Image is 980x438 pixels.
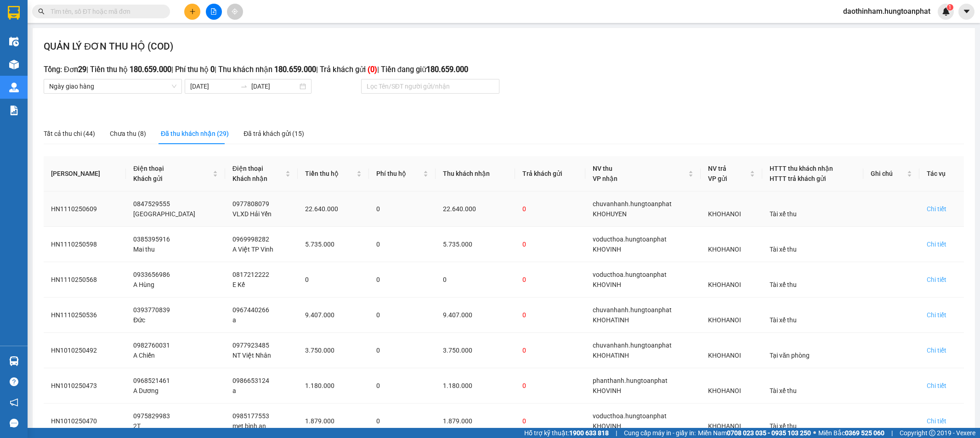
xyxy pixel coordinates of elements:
[593,412,667,420] span: voducthoa.hungtoanphat
[305,310,362,320] div: 9.407.000
[522,239,578,249] div: 0
[232,316,236,324] span: a
[133,387,159,394] span: A Dương
[522,204,578,214] div: 0
[210,65,215,74] b: 0
[593,422,621,430] span: KHOVINH
[244,129,304,139] div: Đã trả khách gửi (15)
[133,200,170,208] span: 0847529555
[8,6,20,20] img: logo-vxr
[232,246,273,253] span: A Việt TP Vinh
[871,168,906,179] span: Ghi chú
[770,316,797,324] span: Tài xế thu
[133,352,155,359] span: A Chiến
[232,306,269,314] span: 0967440266
[948,4,952,11] span: 1
[443,239,508,249] div: 5.735.000
[770,210,797,218] span: Tài xế thu
[927,204,946,214] div: Chi tiết đơn hàng
[305,204,362,214] div: 22.640.000
[770,352,810,359] span: Tại văn phòng
[51,6,159,17] input: Tìm tên, số ĐT hoặc mã đơn
[133,271,170,278] span: 0933656986
[133,236,170,243] span: 0385395916
[708,175,727,182] span: VP gửi
[206,4,222,20] button: file-add
[593,165,612,172] span: NV thu
[522,345,578,355] div: 0
[708,316,741,324] span: KHOHANOI
[232,342,269,349] span: 0977923485
[836,6,938,17] span: daothinham.hungtoanphat
[443,310,508,320] div: 9.407.000
[130,65,171,74] b: 180.659.000
[133,165,164,172] span: Điện thoại
[770,175,826,182] span: HTTT trả khách gửi
[274,65,316,74] b: 180.659.000
[708,246,741,253] span: KHOHANOI
[891,428,893,438] span: |
[305,275,362,285] div: 0
[9,356,19,366] img: warehouse-icon
[708,352,741,359] span: KHOHANOI
[426,65,468,74] b: 180.659.000
[436,156,515,191] th: Thu khách nhận
[522,275,578,285] div: 0
[184,4,200,20] button: plus
[9,60,19,69] img: warehouse-icon
[44,191,126,227] td: HN1110250609
[232,210,272,218] span: VLXD Hải Yến
[305,345,362,355] div: 3.750.000
[443,275,508,285] div: 0
[110,129,146,139] div: Chưa thu (8)
[927,381,946,391] div: Chi tiết đơn hàng
[210,8,217,15] span: file-add
[593,210,627,218] span: KHOHUYEN
[161,129,229,139] div: Đã thu khách nhận (29)
[44,129,95,139] div: Tất cả thu chi (44)
[927,310,946,320] div: Chi tiết đơn hàng
[569,429,609,437] strong: 1900 633 818
[9,83,19,92] img: warehouse-icon
[616,428,617,438] span: |
[133,316,145,324] span: Đức
[770,246,797,253] span: Tài xế thu
[708,210,741,218] span: KHOHANOI
[376,417,380,425] span: 0
[376,347,380,354] span: 0
[9,37,19,46] img: warehouse-icon
[133,377,170,384] span: 0968521461
[232,236,269,243] span: 0969998282
[190,81,237,91] input: Ngày bắt đầu
[443,381,508,391] div: 1.180.000
[593,342,672,349] span: chuvanhanh.hungtoanphat
[133,210,195,218] span: [GEOGRAPHIC_DATA]
[44,368,126,404] td: HN1010250473
[10,377,18,386] span: question-circle
[44,156,126,191] th: [PERSON_NAME]
[927,275,946,285] div: Chi tiết đơn hàng
[78,65,86,74] b: 29
[44,227,126,262] td: HN1110250598
[133,412,170,420] span: 0975829983
[189,8,196,15] span: plus
[232,8,238,15] span: aim
[515,156,586,191] th: Trả khách gửi
[38,8,45,15] span: search
[232,281,245,288] span: E Kế
[770,165,833,172] span: HTTT thu khách nhận
[376,276,380,283] span: 0
[522,310,578,320] div: 0
[376,205,380,213] span: 0
[133,175,163,182] span: Khách gửi
[232,377,269,384] span: 0986653124
[133,246,155,253] span: Mai thu
[522,416,578,426] div: 0
[708,422,741,430] span: KHOHANOI
[232,200,269,208] span: 0977808079
[232,387,236,394] span: a
[927,345,946,355] div: Chi tiết đơn hàng
[240,83,248,90] span: to
[44,333,126,368] td: HN1010250492
[133,281,154,288] span: A Hùng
